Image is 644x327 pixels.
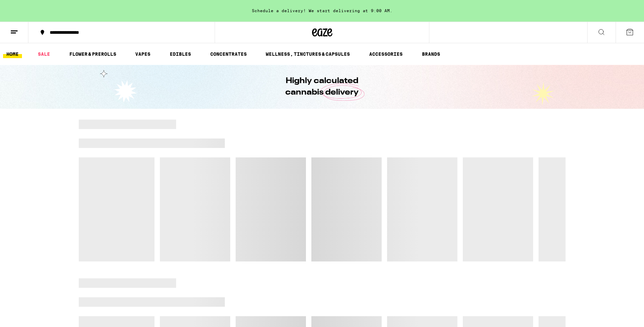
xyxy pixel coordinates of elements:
h1: Highly calculated cannabis delivery [266,75,378,98]
a: WELLNESS, TINCTURES & CAPSULES [262,50,353,58]
a: BRANDS [419,50,444,58]
a: ACCESSORIES [366,50,406,58]
a: HOME [3,50,22,58]
a: SALE [34,50,53,58]
a: EDIBLES [166,50,194,58]
a: VAPES [132,50,154,58]
a: FLOWER & PREROLLS [66,50,120,58]
a: CONCENTRATES [207,50,250,58]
